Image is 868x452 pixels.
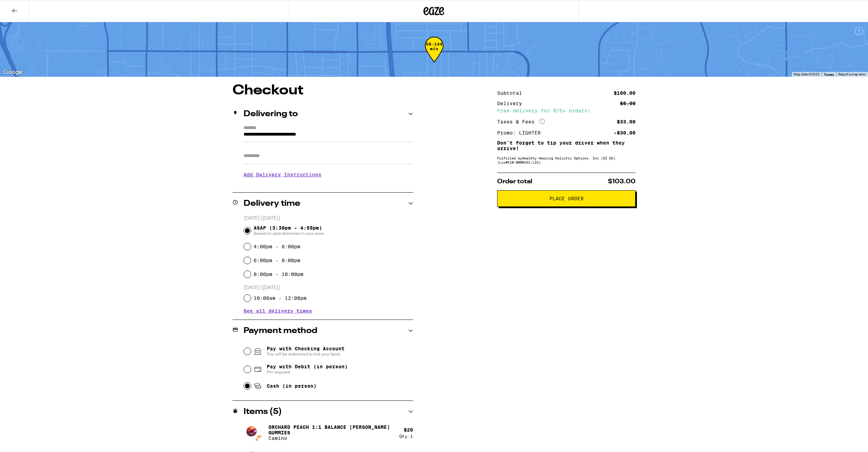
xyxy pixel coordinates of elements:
[244,408,282,416] h2: Items ( 5 )
[497,108,636,113] div: Free delivery for $75+ orders!
[2,68,25,77] img: Google
[497,91,527,95] div: Subtotal
[244,308,312,313] button: See all delivery times
[254,271,303,277] label: 8:00pm - 10:00pm
[614,91,636,95] div: $100.00
[267,346,345,357] span: Pay with Checking Account
[794,72,820,76] span: Map data ©2025
[244,285,413,291] p: [DATE] ([DATE])
[617,119,636,124] div: $33.00
[267,364,348,369] span: Pay with Debit (in person)
[244,183,413,188] p: We'll contact you at [PHONE_NUMBER] when we arrive
[497,101,527,106] div: Delivery
[232,84,413,98] h1: Checkout
[497,140,636,151] p: Don't forget to tip your driver when they arrive!
[2,68,25,77] a: Open this area in Google Maps (opens a new window)
[254,225,324,236] span: ASAP (3:39pm - 4:55pm)
[549,196,584,201] span: Place Order
[614,130,636,135] div: -$30.00
[497,156,636,164] div: Fulfilled by Healthy Healing Holistic Options, Inc (EZ OC) (Lic# C10-0000151-LIC )
[608,178,636,185] span: $103.00
[497,190,636,207] button: Place Order
[254,231,324,236] span: Based on past deliveries in your area
[425,42,444,68] div: 68-144 min
[244,215,413,222] p: [DATE] ([DATE])
[244,200,300,208] h2: Delivery time
[244,167,413,183] h3: Add Delivery Instructions
[267,383,317,389] span: Cash (in person)
[254,244,300,249] label: 4:00pm - 6:00pm
[267,351,345,357] span: You will be redirected to link your bank
[254,258,300,263] label: 6:00pm - 8:00pm
[254,295,307,301] label: 10:00am - 12:00pm
[824,72,834,76] a: Terms
[620,101,636,106] div: $5.00
[267,369,348,375] span: Pin required
[244,110,298,118] h2: Delivering to
[244,327,317,335] h2: Payment method
[497,178,532,185] span: Order total
[244,423,263,442] img: Camino - Orchard Peach 1:1 Balance Sours Gummies
[399,434,413,439] div: Qty: 1
[268,435,394,441] p: Camino
[824,431,861,449] iframe: Opens a widget where you can find more information
[497,119,545,125] div: Taxes & Fees
[497,130,546,135] div: Promo: LIGHTER
[268,424,394,435] p: Orchard Peach 1:1 Balance [PERSON_NAME] Gummies
[838,72,866,76] a: Report a map error
[404,427,413,433] div: $ 20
